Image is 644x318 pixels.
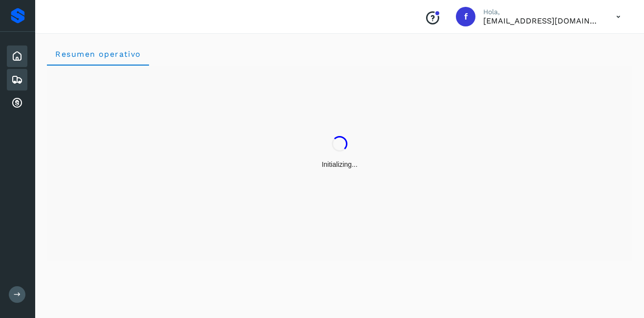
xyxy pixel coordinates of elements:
[7,69,27,91] div: Embarques
[7,92,27,114] div: Cuentas por cobrar
[55,49,141,59] span: Resumen operativo
[483,16,601,25] p: facturacion@protransport.com.mx
[483,8,601,16] p: Hola,
[7,45,27,67] div: Inicio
